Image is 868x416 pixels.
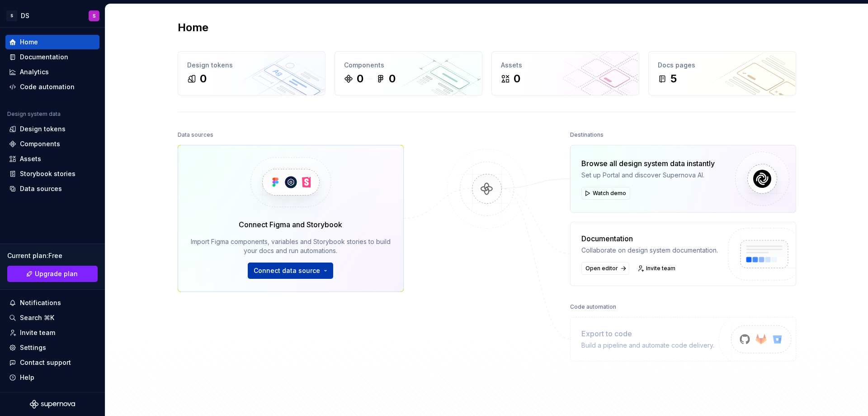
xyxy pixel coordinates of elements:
[5,325,99,340] a: Invite team
[635,262,679,275] a: Invite team
[581,233,718,244] div: Documentation
[5,182,99,196] a: Data sources
[20,313,54,322] div: Search ⌘K
[5,340,99,355] a: Settings
[187,61,316,70] div: Design tokens
[200,72,207,86] div: 0
[20,373,34,382] div: Help
[21,11,29,20] div: DS
[93,12,96,19] div: S
[5,122,99,136] a: Design tokens
[593,190,626,197] span: Watch demo
[20,358,71,367] div: Contact support
[30,400,75,409] svg: Supernova Logo
[581,341,714,350] div: Build a pipeline and automate code delivery.
[389,72,396,86] div: 0
[20,328,55,337] div: Invite team
[5,167,99,181] a: Storybook stories
[581,158,715,169] div: Browse all design system data instantly
[491,51,639,96] a: Assets0
[20,298,61,307] div: Notifications
[581,328,714,339] div: Export to code
[581,187,630,200] button: Watch demo
[5,355,99,370] button: Contact support
[646,265,675,272] span: Invite team
[5,311,99,325] button: Search ⌘K
[20,67,49,77] div: Analytics
[5,35,99,49] a: Home
[648,51,796,96] a: Docs pages5
[5,50,99,64] a: Documentation
[20,154,41,163] div: Assets
[5,65,99,79] a: Analytics
[335,51,482,96] a: Components00
[581,171,715,180] div: Set up Portal and discover Supernova AI.
[20,139,60,148] div: Components
[6,10,17,21] div: S
[254,266,320,275] span: Connect data source
[20,184,62,193] div: Data sources
[20,169,75,178] div: Storybook stories
[570,129,604,141] div: Destinations
[7,251,98,260] div: Current plan : Free
[5,137,99,151] a: Components
[5,152,99,166] a: Assets
[35,269,78,278] span: Upgrade plan
[20,343,46,352] div: Settings
[20,38,38,47] div: Home
[191,237,391,255] div: Import Figma components, variables and Storybook stories to build your docs and run automations.
[178,129,213,141] div: Data sources
[5,296,99,310] button: Notifications
[357,72,363,86] div: 0
[178,51,325,96] a: Design tokens0
[570,301,616,313] div: Code automation
[248,263,333,279] button: Connect data source
[344,61,473,70] div: Components
[585,265,618,272] span: Open editor
[501,61,630,70] div: Assets
[581,246,718,255] div: Collaborate on design system documentation.
[581,262,629,275] a: Open editor
[514,72,520,86] div: 0
[7,266,98,282] button: Upgrade plan
[2,6,103,25] button: SDSS
[178,20,208,35] h2: Home
[5,370,99,385] button: Help
[20,53,68,62] div: Documentation
[5,80,99,94] a: Code automation
[670,72,677,86] div: 5
[7,110,61,118] div: Design system data
[20,124,66,134] div: Design tokens
[20,82,75,91] div: Code automation
[239,219,342,230] div: Connect Figma and Storybook
[658,61,787,70] div: Docs pages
